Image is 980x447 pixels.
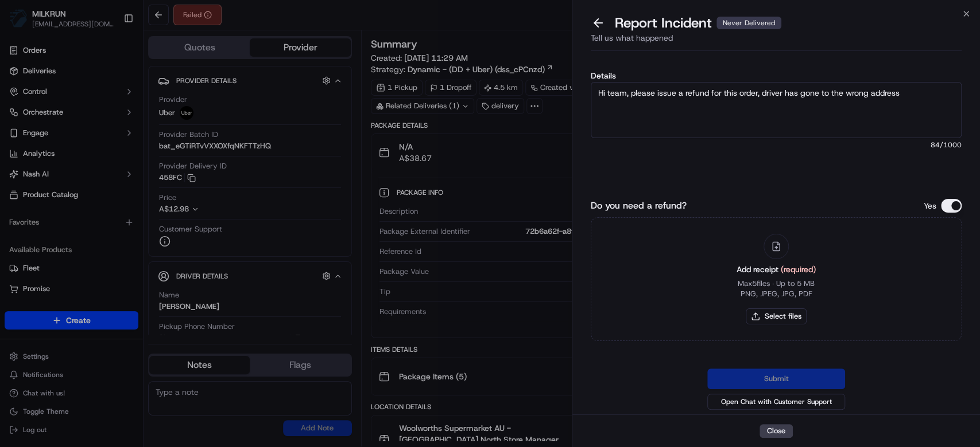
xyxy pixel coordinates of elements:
p: Yes [924,200,936,211]
button: Close [760,424,793,438]
div: Tell us what happened [591,32,962,51]
button: Open Chat with Customer Support [707,394,845,410]
label: Details [591,72,962,80]
span: (required) [781,264,816,275]
textarea: Hi team, please issue a refund for this order, driver has gone to the wrong address [591,82,962,138]
span: 84 /1000 [591,140,962,150]
button: Select files [746,308,807,324]
span: Add receipt [737,264,816,275]
div: Never Delivered [716,17,781,29]
p: Report Incident [615,14,781,32]
p: Max 5 files ∙ Up to 5 MB [738,279,815,289]
p: PNG, JPEG, JPG, PDF [740,289,812,299]
label: Do you need a refund? [591,199,687,213]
